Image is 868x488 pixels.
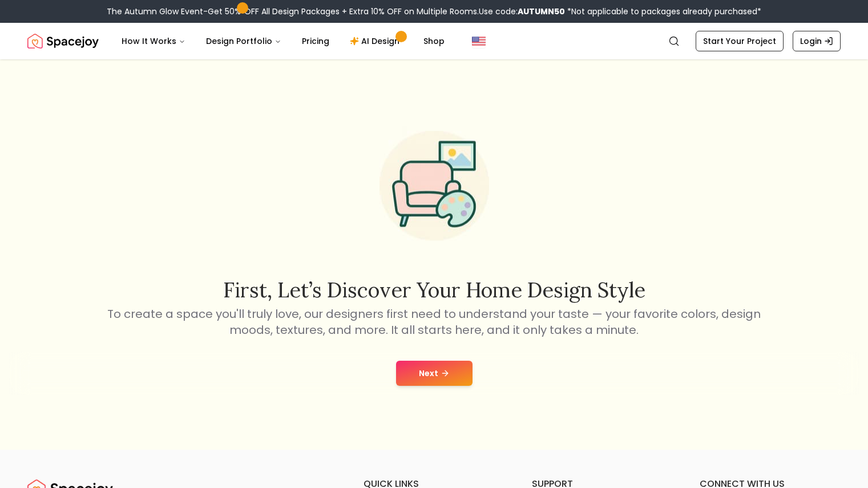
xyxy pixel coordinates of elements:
a: Spacejoy [27,30,99,53]
nav: Global [27,23,841,59]
button: Next [396,361,473,386]
a: Shop [414,30,454,53]
nav: Main [112,30,454,53]
img: Spacejoy Logo [27,30,99,53]
a: Start Your Project [696,31,784,51]
span: *Not applicable to packages already purchased* [565,6,761,17]
button: How It Works [112,30,195,53]
p: To create a space you'll truly love, our designers first need to understand your taste — your fav... [106,306,763,338]
h2: First, let’s discover your home design style [106,279,763,301]
a: AI Design [341,30,412,53]
a: Login [793,31,841,51]
b: AUTUMN50 [518,6,565,17]
button: Design Portfolio [197,30,290,53]
span: Use code: [479,6,565,17]
div: The Autumn Glow Event-Get 50% OFF All Design Packages + Extra 10% OFF on Multiple Rooms. [107,6,761,17]
img: United States [472,34,486,48]
a: Pricing [293,30,338,53]
img: Start Style Quiz Illustration [361,112,507,259]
